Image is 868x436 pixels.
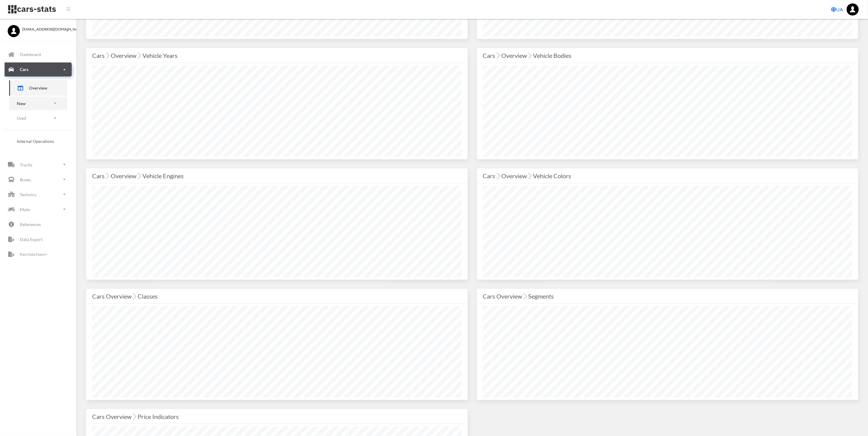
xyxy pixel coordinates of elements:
[483,291,852,301] div: Cars Overview Segments
[17,138,54,144] span: Internal Operations
[9,97,67,110] a: New
[20,221,41,228] p: References
[5,62,72,76] a: Cars
[92,412,462,421] div: Cars Overview Price Indicators
[9,80,67,96] a: Overview
[5,247,72,261] a: Raw Data Export
[20,66,28,73] p: Cars
[20,236,43,243] p: Data Export
[92,51,462,60] div: Cars Overview Vehicle Years
[92,291,462,301] div: Cars Overview Classes
[829,3,845,16] a: UA
[20,161,32,168] p: Trucks
[5,202,72,216] a: Moto
[483,51,852,60] div: Cars Overview Vehicle Bodies
[8,25,69,32] a: [EMAIL_ADDRESS][DOMAIN_NAME]
[5,232,72,246] a: Data Export
[483,171,852,181] div: Cars Overview Vehicle Colors
[5,48,72,62] a: Dashboard
[17,100,26,107] p: New
[20,191,36,198] p: Technics
[5,172,72,186] a: Buses
[5,187,72,201] a: Technics
[20,206,30,213] p: Moto
[20,51,41,58] p: Dashboard
[22,27,69,32] span: [EMAIL_ADDRESS][DOMAIN_NAME]
[5,158,72,172] a: Trucks
[20,251,47,258] p: Raw Data Export
[17,114,26,122] p: Used
[20,176,31,183] p: Buses
[8,5,56,14] img: navbar brand
[29,85,47,91] span: Overview
[5,217,72,231] a: References
[847,3,859,16] img: ...
[9,111,67,125] a: Used
[92,171,462,181] div: Cars Overview Vehicle Engines
[9,135,67,147] a: Internal Operations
